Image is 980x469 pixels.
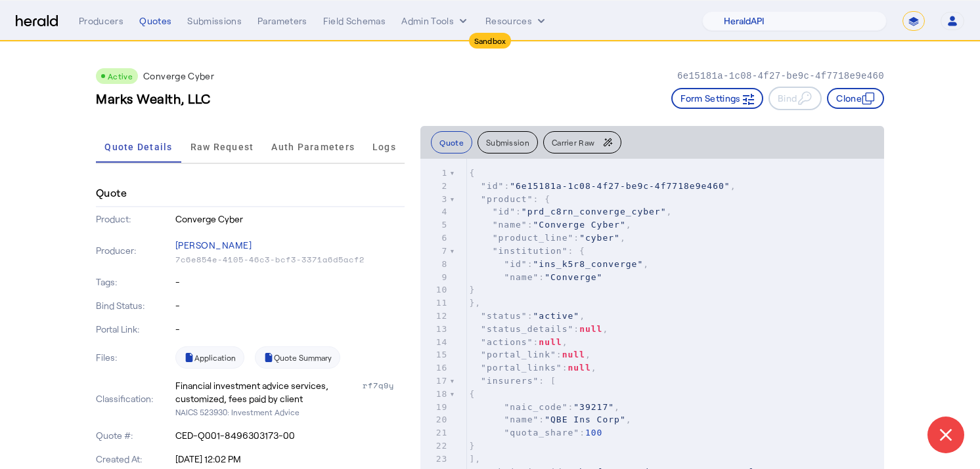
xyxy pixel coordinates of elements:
div: 15 [420,348,449,361]
p: 6e15181a-1c08-4f27-be9c-4f7718e9e460 [677,70,884,83]
button: Carrier Raw [543,131,621,153]
span: "status_details" [481,324,573,334]
p: Converge Cyber [175,213,405,226]
span: : , [469,363,596,373]
span: Auth Parameters [271,142,355,152]
div: 13 [420,323,449,336]
span: "6e15181a-1c08-4f27-be9c-4f7718e9e460" [510,181,730,191]
span: "QBE Ins Corp" [545,415,626,424]
p: 7c6e854e-4105-46c3-bcf3-3371a6d5acf2 [175,255,405,265]
p: Bind Status: [96,299,173,312]
span: "name" [493,220,527,230]
div: Field Schemas [323,14,386,28]
span: : [469,428,602,438]
span: "ins_k5r8_converge" [533,259,644,269]
div: 20 [420,413,449,426]
p: Classification: [96,392,173,405]
span: "Converge Cyber" [533,220,626,230]
span: "id" [504,259,527,269]
span: "active" [533,311,580,321]
button: Submission [478,131,538,153]
span: } [469,441,475,451]
button: Form Settings [671,88,763,109]
div: Producers [79,14,123,28]
div: 21 [420,426,449,439]
div: 12 [420,310,449,323]
button: Bind [768,87,822,110]
img: Herald Logo [16,15,58,28]
span: : , [469,207,672,216]
span: "portal_link" [481,350,556,359]
div: 11 [420,296,449,310]
div: 16 [420,361,449,375]
span: 100 [585,428,602,438]
span: "portal_links" [481,363,562,373]
span: : , [469,233,625,243]
a: Application [175,346,244,369]
button: Clone [827,88,884,109]
div: 2 [420,180,449,193]
span: "id" [481,181,504,191]
span: "39217" [573,402,614,412]
h4: Quote [96,185,127,201]
div: 9 [420,271,449,284]
span: "name" [504,415,539,424]
p: Files: [96,351,173,364]
span: "insurers" [481,376,539,386]
span: : { [469,194,550,204]
span: : , [469,311,585,321]
span: : , [469,337,568,347]
span: ], [469,454,481,464]
a: Quote Summary [255,346,340,369]
div: rf7q9y [363,379,405,405]
p: Portal Link: [96,323,173,336]
p: Producer: [96,244,173,257]
span: : , [469,181,736,191]
span: Active [108,71,133,81]
div: 17 [420,375,449,388]
span: : , [469,324,608,334]
span: : [469,272,602,282]
span: "Converge" [545,272,602,282]
div: 6 [420,232,449,245]
p: - [175,323,405,336]
p: - [175,299,405,312]
span: }, [469,298,481,308]
span: : { [469,246,585,256]
span: "product" [481,194,533,204]
div: Submissions [187,14,242,28]
p: Product: [96,213,173,226]
div: 22 [420,439,449,453]
span: : , [469,350,590,359]
div: 18 [420,388,449,401]
span: "name" [504,272,539,282]
div: 8 [420,258,449,271]
div: 3 [420,193,449,206]
div: 5 [420,218,449,232]
p: NAICS 523930: Investment Advice [175,405,405,418]
div: Financial investment advice services, customized, fees paid by client [175,379,361,405]
span: : , [469,415,631,424]
button: Quote [431,131,472,153]
span: null [568,363,590,373]
div: 4 [420,205,449,218]
div: 19 [420,401,449,414]
h3: Marks Wealth, LLC [96,89,211,108]
span: null [562,350,585,359]
span: : , [469,220,631,230]
div: Sandbox [469,33,512,49]
span: Logs [372,142,396,152]
span: Carrier Raw [552,138,594,146]
button: Resources dropdown menu [485,14,548,28]
button: internal dropdown menu [401,14,470,28]
span: : [ [469,376,556,386]
span: "prd_c8rn_converge_cyber" [522,207,667,216]
span: : , [469,402,620,412]
span: null [539,337,562,347]
div: 10 [420,283,449,296]
span: Quote Details [104,142,172,152]
p: Tags: [96,275,173,289]
span: { [469,389,475,399]
span: "quota_share" [504,428,579,438]
span: "status" [481,311,527,321]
